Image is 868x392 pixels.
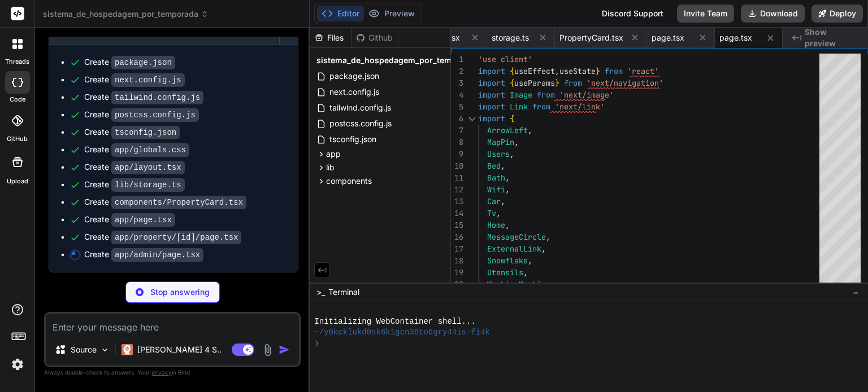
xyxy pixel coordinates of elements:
span: privacy [151,369,172,376]
span: , [541,244,546,254]
label: GitHub [7,134,28,144]
span: 'react' [627,66,659,76]
div: Create [84,109,199,121]
button: Download [741,5,805,23]
span: Bed [487,161,501,171]
div: 13 [451,196,463,208]
code: app/property/[id]/page.tsx [111,231,241,244]
div: 17 [451,243,463,255]
span: { [510,113,514,124]
span: import [478,78,505,88]
img: icon [279,344,290,355]
img: Claude 4 Sonnet [121,344,133,355]
span: } [555,78,559,88]
div: 5 [451,101,463,113]
span: next.config.js [328,85,380,99]
span: 'use client' [478,54,532,64]
span: Users [487,149,510,159]
div: Create [84,126,180,138]
span: Initializing WebContainer shell... [314,316,475,327]
img: settings [8,355,27,374]
div: Click to collapse the range. [465,113,479,125]
div: Discord Support [595,5,670,23]
label: code [10,95,25,104]
div: Create [84,91,203,103]
div: 8 [451,136,463,148]
p: Stop answering [150,287,210,298]
span: tailwind.config.js [328,101,392,114]
span: , [514,137,519,147]
span: page.tsx [719,32,752,43]
code: components/PropertyCard.tsx [111,196,246,209]
span: import [478,66,505,76]
span: , [505,220,510,230]
span: , [505,173,510,183]
button: Preview [364,6,419,21]
button: − [850,283,861,301]
code: app/globals.css [111,143,189,157]
div: Files [310,32,351,43]
span: storage.ts [492,32,529,43]
div: Create [84,179,185,191]
div: 9 [451,148,463,160]
span: , [528,125,532,135]
span: 'next/navigation' [587,78,663,88]
span: useParams [514,78,555,88]
div: 16 [451,231,463,243]
span: from [564,78,582,88]
span: tsconfig.json [328,133,377,146]
span: Image [510,90,532,100]
label: threads [5,57,29,67]
span: package.json [328,69,380,83]
div: 12 [451,184,463,196]
div: Create [84,144,189,156]
span: import [478,102,505,112]
span: Utensils [487,267,523,278]
p: [PERSON_NAME] 4 S.. [137,344,222,355]
span: lib [326,162,335,173]
span: Bath [487,173,505,183]
code: next.config.js [111,73,185,87]
span: , [510,149,514,159]
code: tailwind.config.js [111,91,203,104]
button: Invite Team [677,5,734,23]
span: PropertyCard.tsx [559,32,623,43]
img: attachment [261,343,274,356]
code: app/layout.tsx [111,161,185,174]
div: 14 [451,208,463,219]
span: useEffect [514,66,555,76]
div: 4 [451,89,463,101]
span: Wifi [487,184,505,195]
span: import [478,90,505,100]
code: tsconfig.json [111,126,180,139]
span: , [496,208,501,218]
div: 19 [451,267,463,279]
span: { [510,66,514,76]
span: useState [559,66,596,76]
span: components [326,175,372,187]
span: } [596,66,600,76]
span: from [605,66,623,76]
div: 18 [451,255,463,267]
img: Pick Models [100,345,110,355]
span: , [555,66,559,76]
span: , [505,184,510,195]
div: Create [84,249,203,261]
div: Create [84,196,246,208]
span: >_ [316,287,325,298]
span: , [528,256,532,266]
span: from [537,90,555,100]
div: 15 [451,219,463,231]
div: Create [84,161,185,173]
span: Link [510,102,528,112]
div: 6 [451,113,463,125]
span: page.tsx [652,32,684,43]
span: from [532,102,550,112]
div: 20 [451,279,463,290]
div: 3 [451,77,463,89]
span: app [326,148,341,160]
code: package.json [111,56,175,69]
div: 10 [451,160,463,172]
code: app/admin/page.tsx [111,248,203,262]
span: import [478,113,505,124]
